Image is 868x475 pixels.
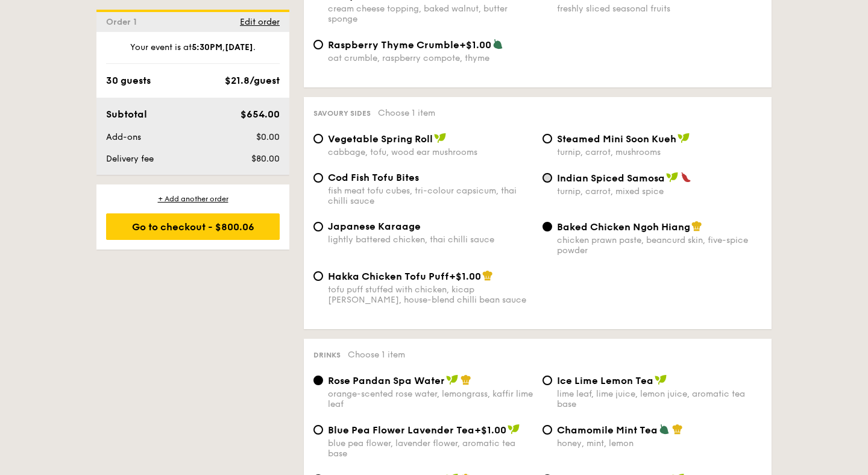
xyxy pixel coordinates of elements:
[542,376,552,385] input: Ice Lime Lemon Tealime leaf, lime juice, lemon juice, aromatic tea base
[313,173,323,183] input: Cod Fish Tofu Bitesfish meat tofu cubes, tri-colour capsicum, thai chilli sauce
[225,42,253,52] strong: [DATE]
[328,133,433,145] span: Vegetable Spring Roll
[106,74,151,88] div: 30 guests
[482,270,493,281] img: icon-chef-hat.a58ddaea.svg
[446,374,458,385] img: icon-vegan.f8ff3823.svg
[313,109,371,118] span: Savoury sides
[240,17,280,27] span: Edit order
[328,147,533,157] div: cabbage, tofu, wood ear mushrooms
[557,424,658,436] span: Chamomile Mint Tea
[313,40,323,49] input: Raspberry Thyme Crumble+$1.00oat crumble, raspberry compote, thyme
[328,389,533,409] div: orange-scented rose water, lemongrass, kaffir lime leaf
[106,194,280,204] div: + Add another order
[557,221,690,233] span: Baked Chicken Ngoh Hiang
[557,172,665,184] span: Indian Spiced Samosa
[328,4,533,24] div: cream cheese topping, baked walnut, butter sponge
[313,271,323,281] input: Hakka Chicken Tofu Puff+$1.00tofu puff stuffed with chicken, kicap [PERSON_NAME], house-blend chi...
[542,425,552,435] input: Chamomile Mint Teahoney, mint, lemon
[328,221,421,232] span: Japanese Karaage
[449,271,481,282] span: +$1.00
[106,109,147,120] span: Subtotal
[192,42,222,52] strong: 5:30PM
[557,389,762,409] div: lime leaf, lime juice, lemon juice, aromatic tea base
[106,213,280,240] div: Go to checkout - $800.06
[542,173,552,183] input: Indian Spiced Samosaturnip, carrot, mixed spice
[241,109,280,120] span: $654.00
[459,39,491,51] span: +$1.00
[557,438,762,448] div: honey, mint, lemon
[328,234,533,245] div: lightly battered chicken, thai chilli sauce
[328,271,449,282] span: Hakka Chicken Tofu Puff
[557,4,762,14] div: freshly sliced seasonal fruits
[106,132,141,142] span: Add-ons
[251,154,280,164] span: $80.00
[659,424,670,435] img: icon-vegetarian.fe4039eb.svg
[106,42,280,64] div: Your event is at , .
[461,374,471,385] img: icon-chef-hat.a58ddaea.svg
[681,172,691,183] img: icon-spicy.37a8142b.svg
[328,285,533,305] div: tofu puff stuffed with chicken, kicap [PERSON_NAME], house-blend chilli bean sauce
[328,186,533,206] div: fish meat tofu cubes, tri-colour capsicum, thai chilli sauce
[328,172,419,183] span: Cod Fish Tofu Bites
[672,424,683,435] img: icon-chef-hat.a58ddaea.svg
[655,374,667,385] img: icon-vegan.f8ff3823.svg
[492,39,503,49] img: icon-vegetarian.fe4039eb.svg
[313,222,323,231] input: Japanese Karaagelightly battered chicken, thai chilli sauce
[378,108,435,118] span: Choose 1 item
[313,134,323,143] input: Vegetable Spring Rollcabbage, tofu, wood ear mushrooms
[691,221,702,231] img: icon-chef-hat.a58ddaea.svg
[666,172,678,183] img: icon-vegan.f8ff3823.svg
[474,424,506,436] span: +$1.00
[434,133,446,143] img: icon-vegan.f8ff3823.svg
[328,424,474,436] span: Blue Pea Flower Lavender Tea
[313,376,323,385] input: Rose Pandan Spa Waterorange-scented rose water, lemongrass, kaffir lime leaf
[256,132,280,142] span: $0.00
[557,186,762,197] div: turnip, carrot, mixed spice
[557,375,653,386] span: Ice Lime Lemon Tea
[508,424,520,435] img: icon-vegan.f8ff3823.svg
[313,351,341,359] span: Drinks
[557,147,762,157] div: turnip, carrot, mushrooms
[106,17,142,27] span: Order 1
[328,375,445,386] span: Rose Pandan Spa Water
[557,133,676,145] span: Steamed Mini Soon Kueh
[313,425,323,435] input: Blue Pea Flower Lavender Tea+$1.00blue pea flower, lavender flower, aromatic tea base
[348,350,405,360] span: Choose 1 item
[557,235,762,256] div: chicken prawn paste, beancurd skin, five-spice powder
[106,154,154,164] span: Delivery fee
[542,222,552,231] input: Baked Chicken Ngoh Hiangchicken prawn paste, beancurd skin, five-spice powder
[225,74,280,88] div: $21.8/guest
[678,133,690,143] img: icon-vegan.f8ff3823.svg
[328,53,533,63] div: oat crumble, raspberry compote, thyme
[328,39,459,51] span: Raspberry Thyme Crumble
[328,438,533,459] div: blue pea flower, lavender flower, aromatic tea base
[542,134,552,143] input: Steamed Mini Soon Kuehturnip, carrot, mushrooms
